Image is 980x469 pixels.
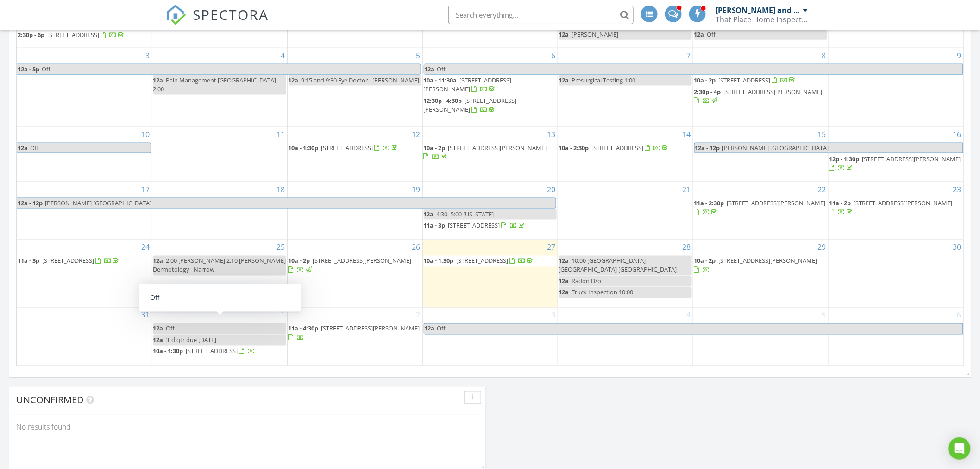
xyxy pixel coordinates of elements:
td: Go to August 6, 2025 [422,48,558,127]
span: [STREET_ADDRESS] [42,257,94,265]
td: Go to September 6, 2025 [828,308,963,366]
span: 12a [424,324,435,334]
td: Go to September 5, 2025 [693,308,828,366]
span: [STREET_ADDRESS][PERSON_NAME] [424,76,512,93]
a: 10a - 1:30p [STREET_ADDRESS] [424,256,557,267]
a: Go to August 13, 2025 [546,127,558,142]
a: 11a - 3p [STREET_ADDRESS] [18,257,120,265]
span: [STREET_ADDRESS] [186,347,238,355]
a: 2:30p - 4p [STREET_ADDRESS][PERSON_NAME] [694,88,823,105]
a: Go to August 12, 2025 [410,127,422,142]
span: 12a [559,30,569,38]
a: Go to August 9, 2025 [955,48,963,63]
span: 10a - 2p [694,257,716,265]
span: 12a [424,210,434,218]
span: [PERSON_NAME] [GEOGRAPHIC_DATA] [45,199,151,207]
span: [STREET_ADDRESS][PERSON_NAME] [313,257,412,265]
a: Go to September 1, 2025 [279,308,287,323]
td: Go to August 22, 2025 [693,182,828,240]
span: [STREET_ADDRESS][PERSON_NAME] [854,199,953,207]
span: Radon D/o [572,277,602,285]
a: Go to August 11, 2025 [275,127,287,142]
a: 12:30p - 4:30p [STREET_ADDRESS][PERSON_NAME] [424,96,517,114]
span: 12a [559,277,569,285]
span: [STREET_ADDRESS] [448,221,500,229]
span: 12a [289,76,299,84]
span: 11a - 2p [829,199,851,207]
span: 10a - 1:30p [424,257,454,265]
span: Off [166,324,175,333]
span: 10a - 2:30p [559,144,589,152]
td: Go to August 28, 2025 [558,240,693,308]
span: 4:30 -5:00 [US_STATE] [437,210,494,218]
a: Go to September 4, 2025 [685,308,693,323]
td: Go to August 10, 2025 [17,127,152,182]
td: Go to September 2, 2025 [287,308,422,366]
a: Go to August 24, 2025 [140,240,152,255]
td: Go to August 15, 2025 [693,127,828,182]
span: Unconfirmed [16,394,84,406]
span: [STREET_ADDRESS] [321,144,373,152]
a: 10a - 1:30p [STREET_ADDRESS] [153,347,256,355]
td: Go to August 27, 2025 [422,240,558,308]
span: [PERSON_NAME] [572,30,619,38]
td: Go to August 21, 2025 [558,182,693,240]
span: 12a [424,64,435,74]
a: 10a - 2p [STREET_ADDRESS][PERSON_NAME] [694,257,817,274]
a: Go to August 27, 2025 [546,240,558,255]
span: Off [437,65,446,73]
span: 12a [694,30,704,38]
td: Go to August 31, 2025 [17,308,152,366]
a: 11a - 3p [STREET_ADDRESS] [424,221,527,229]
td: Go to August 25, 2025 [152,240,287,308]
a: Go to August 8, 2025 [820,48,828,63]
a: Go to August 22, 2025 [816,182,828,197]
td: Go to August 17, 2025 [17,182,152,240]
span: 10a - 2p [424,144,446,152]
a: 10a - 2p [STREET_ADDRESS] [694,75,827,86]
a: 11a - 3p [STREET_ADDRESS] [18,256,151,267]
span: [STREET_ADDRESS][PERSON_NAME] [424,96,517,114]
span: Presurgical Testing 1:00 [572,76,636,84]
span: 10a - 1:30p [153,347,183,355]
a: 11a - 2:30p [STREET_ADDRESS][PERSON_NAME] [694,199,826,216]
span: 10:00 [GEOGRAPHIC_DATA] [GEOGRAPHIC_DATA] [GEOGRAPHIC_DATA] [559,257,677,274]
span: Off [42,65,50,73]
td: Go to August 18, 2025 [152,182,287,240]
a: Go to August 17, 2025 [140,182,152,197]
input: Search everything... [448,6,634,24]
td: Go to August 14, 2025 [558,127,693,182]
a: Go to August 29, 2025 [816,240,828,255]
a: Go to August 4, 2025 [279,48,287,63]
span: 10a - 11:30a [424,76,457,84]
a: Go to August 31, 2025 [140,308,152,323]
img: The Best Home Inspection Software - Spectora [166,5,186,25]
td: Go to August 23, 2025 [828,182,963,240]
td: Go to August 3, 2025 [17,48,152,127]
a: Go to September 2, 2025 [415,308,422,323]
td: Go to August 7, 2025 [558,48,693,127]
span: 12a [559,76,569,84]
div: No results found [9,415,486,440]
a: 12:30p - 4:30p [STREET_ADDRESS][PERSON_NAME] [424,95,557,115]
td: Go to August 16, 2025 [828,127,963,182]
a: 12p - 1:30p [STREET_ADDRESS][PERSON_NAME] [829,154,963,174]
span: 2:30p - 4p [694,88,721,96]
a: 10a - 2p [STREET_ADDRESS][PERSON_NAME] [424,144,547,161]
span: 11a - 3p [18,257,39,265]
span: [PERSON_NAME] [GEOGRAPHIC_DATA] [722,144,829,152]
td: Go to September 4, 2025 [558,308,693,366]
a: Go to August 6, 2025 [550,48,558,63]
span: Truck Inspection 10:00 [572,288,634,297]
a: 11a - 2:30p [STREET_ADDRESS][PERSON_NAME] [694,198,827,218]
span: Off [30,144,39,152]
a: 10a - 2:30p [STREET_ADDRESS] [559,143,692,154]
a: Go to August 21, 2025 [681,182,693,197]
span: 12a [559,288,569,297]
span: 11a - 4:30p [289,324,319,333]
a: 11a - 2p [STREET_ADDRESS][PERSON_NAME] [829,198,963,218]
span: 2:00 [PERSON_NAME] 2:10 [PERSON_NAME] Dermotology - Narrow [153,257,286,274]
span: 10a - 2p [694,76,716,84]
a: SPECTORA [166,13,269,32]
span: [STREET_ADDRESS] [592,144,644,152]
